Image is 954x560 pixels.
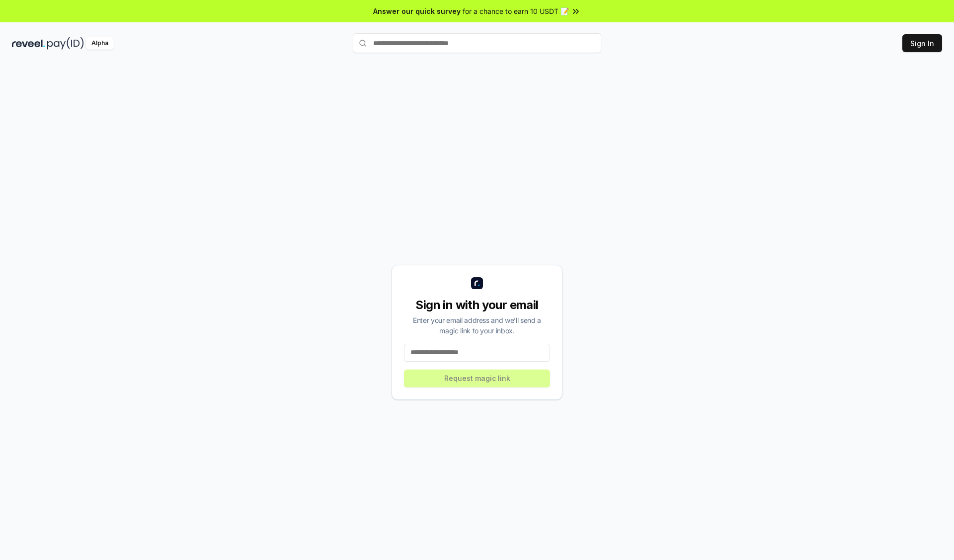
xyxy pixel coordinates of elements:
div: Enter your email address and we’ll send a magic link to your inbox. [404,315,550,336]
div: Alpha [86,37,114,50]
span: for a chance to earn 10 USDT 📝 [463,6,569,16]
img: pay_id [47,37,84,50]
img: logo_small [471,277,483,289]
div: Sign in with your email [404,297,550,313]
img: reveel_dark [12,37,45,50]
span: Answer our quick survey [373,6,461,16]
button: Sign In [902,34,942,52]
